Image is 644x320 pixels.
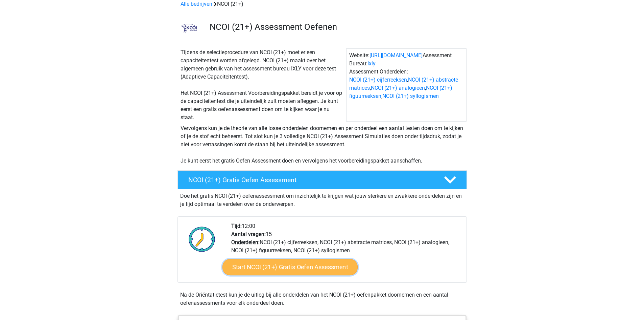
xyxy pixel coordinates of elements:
div: 12:00 15 NCOI (21+) cijferreeksen, NCOI (21+) abstracte matrices, NCOI (21+) analogieen, NCOI (21... [226,222,466,282]
div: Website: Assessment Bureau: Assessment Onderdelen: , , , , [346,48,467,122]
div: Na de Oriëntatietest kun je de uitleg bij alle onderdelen van het NCOI (21+)-oefenpakket doorneme... [177,291,467,307]
b: Tijd: [231,223,242,229]
a: NCOI (21+) analogieen [371,85,425,91]
div: Doe het gratis NCOI (21+) oefenassessment om inzichtelijk te krijgen wat jouw sterkere en zwakker... [177,189,467,208]
div: Tijdens de selectieprocedure van NCOI (21+) moet er een capaciteitentest worden afgelegd. NCOI (2... [178,48,346,122]
a: NCOI (21+) cijferreeksen [349,77,407,83]
div: Vervolgens kun je de theorie van alle losse onderdelen doornemen en per onderdeel een aantal test... [178,124,467,165]
a: Start NCOI (21+) Gratis Oefen Assessment [222,259,357,275]
a: Alle bedrijven [181,1,212,7]
a: Ixly [367,60,376,67]
b: Aantal vragen: [231,231,266,237]
h4: NCOI (21+) Gratis Oefen Assessment [188,176,433,184]
img: Klok [185,222,219,256]
a: NCOI (21+) syllogismen [382,93,439,99]
h3: NCOI (21+) Assessment Oefenen [210,22,461,32]
a: [URL][DOMAIN_NAME] [369,52,423,59]
b: Onderdelen: [231,239,260,246]
a: NCOI (21+) Gratis Oefen Assessment [175,170,470,189]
